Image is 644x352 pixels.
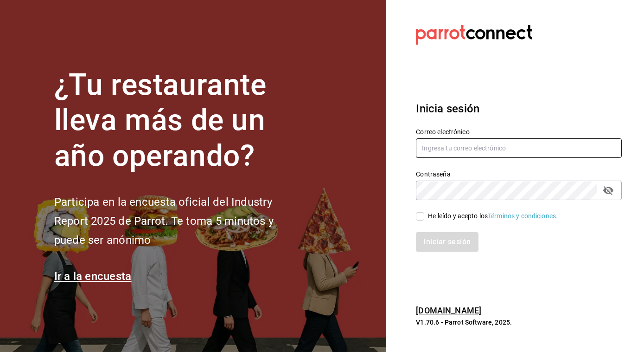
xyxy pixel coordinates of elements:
[600,183,616,198] button: passwordField
[416,138,622,158] input: Ingresa tu correo electrónico
[488,212,558,220] a: Términos y condiciones.
[416,306,481,315] a: [DOMAIN_NAME]
[416,100,622,117] h3: Inicia sesión
[428,211,558,221] div: He leído y acepto los
[54,270,132,283] a: Ir a la encuesta
[416,129,622,135] label: Correo electrónico
[54,193,305,249] h2: Participa en la encuesta oficial del Industry Report 2025 de Parrot. Te toma 5 minutos y puede se...
[54,67,305,174] h1: ¿Tu restaurante lleva más de un año operando?
[416,171,622,177] label: Contraseña
[416,318,622,327] p: V1.70.6 - Parrot Software, 2025.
